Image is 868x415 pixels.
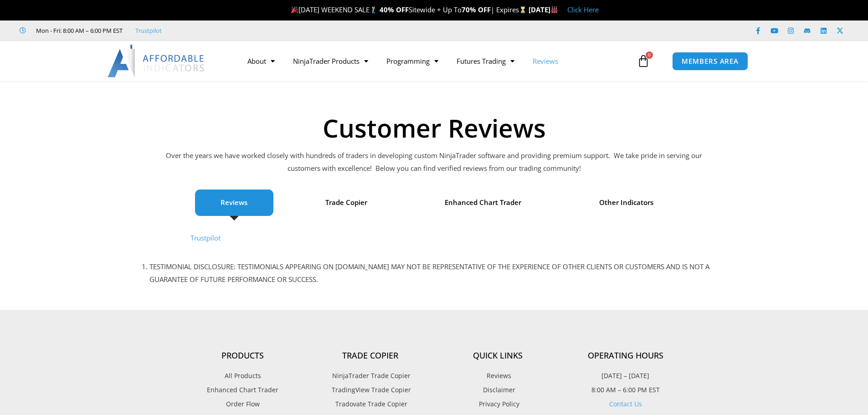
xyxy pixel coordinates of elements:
img: 🎉 [291,6,298,13]
span: Other Indicators [599,196,653,209]
a: Privacy Policy [434,398,562,410]
a: MEMBERS AREA [672,52,748,71]
a: Programming [377,51,447,72]
h1: Customer Reviews [120,115,749,140]
span: MEMBERS AREA [682,58,739,65]
a: NinjaTrader Trade Copier [307,370,434,382]
img: 🏌️‍♂️ [370,6,377,13]
a: About [238,51,284,72]
span: TradingView Trade Copier [329,384,411,396]
a: All Products [179,370,307,382]
span: Trade Copier [325,196,367,209]
a: Tradovate Trade Copier [307,398,434,410]
strong: [DATE] [529,5,558,14]
h4: Operating Hours [562,351,689,361]
a: Contact Us [609,400,642,408]
a: Trustpilot [135,25,162,36]
span: 0 [646,51,653,59]
a: Enhanced Chart Trader [179,384,307,396]
nav: Menu [238,51,635,72]
p: Over the years we have worked closely with hundreds of traders in developing custom NinjaTrader s... [165,149,703,175]
a: NinjaTrader Products [284,51,377,72]
a: Reviews [434,370,562,382]
a: Futures Trading [447,51,524,72]
a: Trustpilot [190,233,221,242]
a: Order Flow [179,398,307,410]
a: Disclaimer [434,384,562,396]
span: Tradovate Trade Copier [333,398,407,410]
a: Click Here [567,5,599,14]
strong: 70% OFF [462,5,491,14]
span: Privacy Policy [477,398,519,410]
span: Mon - Fri: 8:00 AM – 6:00 PM EST [34,25,123,36]
span: NinjaTrader Trade Copier [330,370,411,382]
span: All Products [225,370,261,382]
h4: Quick Links [434,351,562,361]
img: LogoAI | Affordable Indicators – NinjaTrader [108,45,205,77]
h4: Trade Copier [307,351,434,361]
a: 0 [623,48,663,74]
span: Order Flow [226,398,260,410]
strong: 40% OFF [380,5,409,14]
span: Enhanced Chart Trader [207,384,278,396]
span: Enhanced Chart Trader [445,196,521,209]
h4: Products [179,351,307,361]
li: TESTIMONIAL DISCLOSURE: TESTIMONIALS APPEARING ON [DOMAIN_NAME] MAY NOT BE REPRESENTATIVE OF THE ... [149,261,740,286]
p: 8:00 AM – 6:00 PM EST [562,384,689,396]
span: Reviews [221,196,247,209]
a: TradingView Trade Copier [307,384,434,396]
a: Reviews [524,51,567,72]
img: 🏭 [551,6,558,13]
span: [DATE] WEEKEND SALE Sitewide + Up To | Expires [289,5,528,14]
img: ⌛ [519,6,526,13]
span: Disclaimer [481,384,515,396]
span: Reviews [484,370,511,382]
p: [DATE] – [DATE] [562,370,689,382]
